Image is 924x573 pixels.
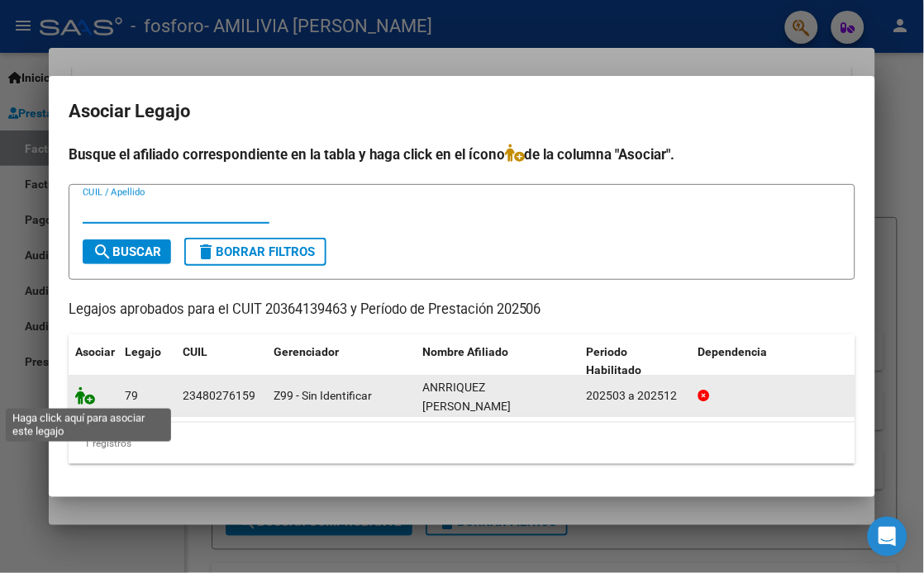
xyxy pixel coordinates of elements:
[196,242,216,262] mat-icon: delete
[274,389,372,402] span: Z99 - Sin Identificar
[69,96,855,127] h2: Asociar Legajo
[692,334,856,389] datatable-header-cell: Dependencia
[83,239,171,264] button: Buscar
[125,345,161,358] span: Legajo
[587,386,685,405] div: 202503 a 202512
[183,345,207,358] span: CUIL
[69,334,118,389] datatable-header-cell: Asociar
[580,334,692,389] datatable-header-cell: Periodo Habilitado
[183,386,255,405] div: 23480276159
[75,345,115,358] span: Asociar
[69,423,855,464] div: 1 registros
[196,244,315,259] span: Borrar Filtros
[267,334,416,389] datatable-header-cell: Gerenciador
[422,381,511,413] span: ANRRIQUEZ NICOLAS RAFAEL
[176,334,267,389] datatable-header-cell: CUIL
[868,517,907,556] div: Open Intercom Messenger
[118,334,176,389] datatable-header-cell: Legajo
[69,300,855,320] p: Legajos aprobados para el CUIT 20364139463 y Período de Prestación 202506
[93,242,112,262] mat-icon: search
[422,345,508,358] span: Nombre Afiliado
[93,244,161,259] span: Buscar
[698,345,768,358] span: Dependencia
[587,345,642,377] span: Periodo Habilitado
[125,389,138,402] span: 79
[69,144,855,165] h4: Busque el afiliado correspondiente en la tabla y haga click en el ícono de la columna "Asociar".
[416,334,580,389] datatable-header-cell: Nombre Afiliado
[184,238,326,266] button: Borrar Filtros
[274,345,339,358] span: Gerenciador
